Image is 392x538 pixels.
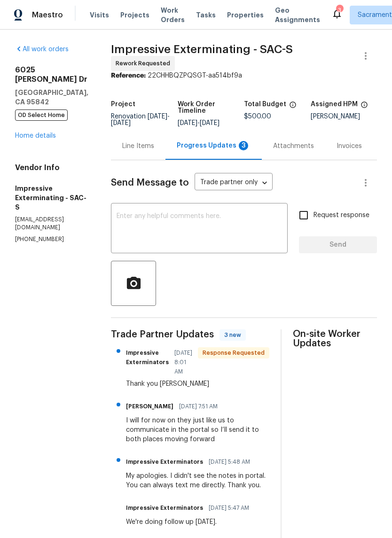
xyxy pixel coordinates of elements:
[126,517,255,527] div: We're doing follow up [DATE].
[116,59,174,68] span: Rework Requested
[15,133,56,139] a: Home details
[220,330,245,340] span: 3 new
[120,10,149,20] span: Projects
[200,120,220,126] span: [DATE]
[111,101,135,108] h5: Project
[244,101,286,108] h5: Total Budget
[148,113,167,120] span: [DATE]
[111,113,170,126] span: -
[126,379,269,389] div: Thank you [PERSON_NAME]
[126,503,203,513] h6: Impressive Exterminators
[209,503,249,513] span: [DATE] 5:47 AM
[178,120,197,126] span: [DATE]
[126,348,169,367] h6: Impressive Exterminators
[111,71,377,80] div: 22CHHBQZPQSGT-aa514bf9a
[337,141,362,151] div: Invoices
[199,348,268,358] span: Response Requested
[126,402,173,411] h6: [PERSON_NAME]
[275,6,320,24] span: Geo Assignments
[361,101,368,113] span: The hpm assigned to this work order.
[311,101,358,108] h5: Assigned HPM
[15,109,68,121] span: OD Select Home
[311,113,377,120] div: [PERSON_NAME]
[90,10,109,20] span: Visits
[111,72,146,79] b: Reference:
[126,471,269,490] div: My apologies. I didn't see the notes in portal. You can always text me directly. Thank you.
[289,101,297,113] span: The total cost of line items that have been proposed by Opendoor. This sum includes line items th...
[178,120,220,126] span: -
[126,416,269,444] div: I will for now on they just like us to communicate in the portal so I’ll send it to both places m...
[15,65,88,84] h2: 6025 [PERSON_NAME] Dr
[111,178,189,187] span: Send Message to
[227,10,264,20] span: Properties
[111,329,269,341] span: Trade Partner Updates
[15,216,88,232] p: [EMAIL_ADDRESS][DOMAIN_NAME]
[111,113,170,126] span: Renovation
[111,120,131,126] span: [DATE]
[15,88,88,107] h5: [GEOGRAPHIC_DATA], CA 95842
[122,141,154,151] div: Line Items
[239,141,248,150] div: 3
[179,402,218,411] span: [DATE] 7:51 AM
[161,6,185,24] span: Work Orders
[15,235,88,243] p: [PHONE_NUMBER]
[314,211,369,220] span: Request response
[32,10,63,20] span: Maestro
[15,46,69,53] a: All work orders
[196,12,216,18] span: Tasks
[15,184,88,212] h5: Impressive Exterminating - SAC-S
[178,101,244,114] h5: Work Order Timeline
[209,457,250,467] span: [DATE] 5:48 AM
[336,6,343,15] div: 3
[293,329,377,348] span: On-site Worker Updates
[126,457,203,467] h6: Impressive Exterminators
[177,141,251,150] div: Progress Updates
[111,44,293,55] span: Impressive Exterminating - SAC-S
[15,163,88,172] h4: Vendor Info
[273,141,314,151] div: Attachments
[244,113,271,120] span: $500.00
[174,348,192,376] span: [DATE] 8:01 AM
[195,175,273,191] div: Trade partner only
